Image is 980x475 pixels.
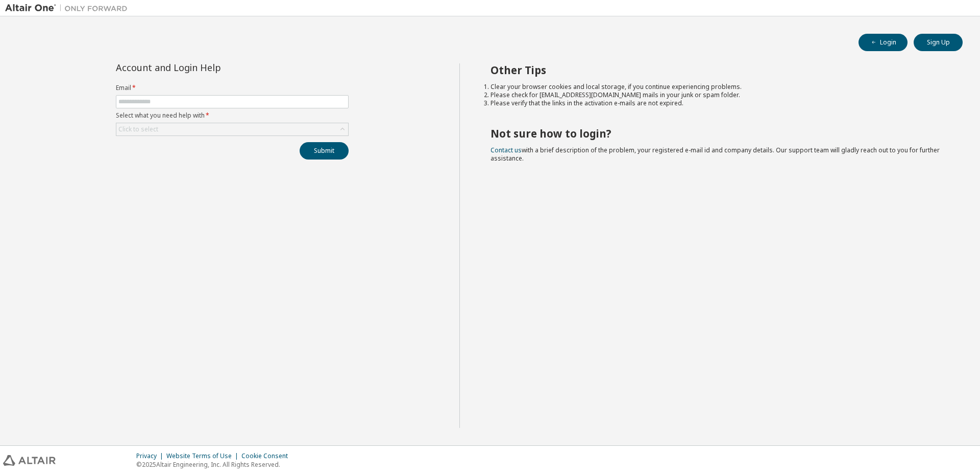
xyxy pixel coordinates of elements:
div: Click to select [116,123,348,135]
div: Account and Login Help [116,63,302,72]
button: Submit [300,142,349,160]
li: Clear your browser cookies and local storage, if you continue experiencing problems. [491,83,945,91]
p: © 2025 Altair Engineering, Inc. All Rights Reserved. [136,460,294,469]
div: Website Terms of Use [166,452,241,460]
img: altair_logo.svg [3,455,56,466]
li: Please check for [EMAIL_ADDRESS][DOMAIN_NAME] mails in your junk or spam folder. [491,91,945,99]
label: Select what you need help with [116,111,349,120]
h2: Other Tips [491,63,945,77]
button: Sign Up [914,34,963,51]
h2: Not sure how to login? [491,127,945,140]
div: Click to select [118,125,158,133]
label: Email [116,84,349,92]
div: Privacy [136,452,166,460]
div: Cookie Consent [241,452,294,460]
a: Contact us [491,146,522,154]
li: Please verify that the links in the activation e-mails are not expired. [491,99,945,107]
img: Altair One [5,3,133,13]
button: Login [859,34,908,51]
span: with a brief description of the problem, your registered e-mail id and company details. Our suppo... [491,146,940,163]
